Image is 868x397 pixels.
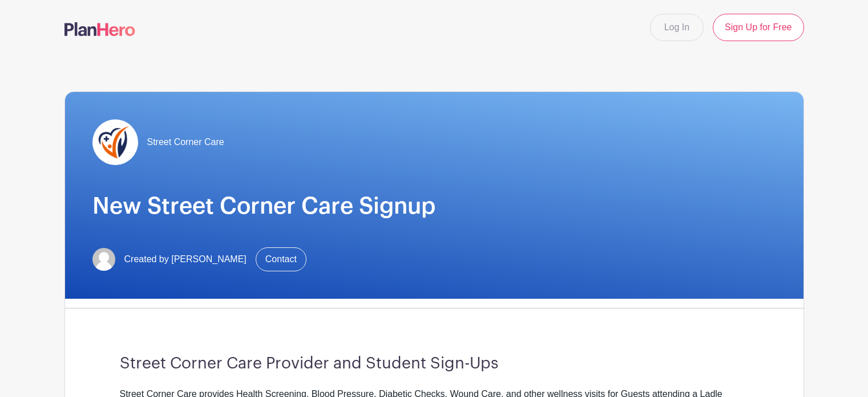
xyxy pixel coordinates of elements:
[256,247,306,271] a: Contact
[147,135,224,149] span: Street Corner Care
[713,14,804,41] a: Sign Up for Free
[124,252,247,266] span: Created by [PERSON_NAME]
[120,354,749,374] h3: Street Corner Care Provider and Student Sign-Ups
[650,14,704,41] a: Log In
[92,119,138,165] img: SCC%20PlanHero.png
[92,193,776,220] h1: New Street Corner Care Signup
[92,248,115,271] img: default-ce2991bfa6775e67f084385cd625a349d9dcbb7a52a09fb2fda1e96e2d18dcdb.png
[64,22,135,36] img: logo-507f7623f17ff9eddc593b1ce0a138ce2505c220e1c5a4e2b4648c50719b7d32.svg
